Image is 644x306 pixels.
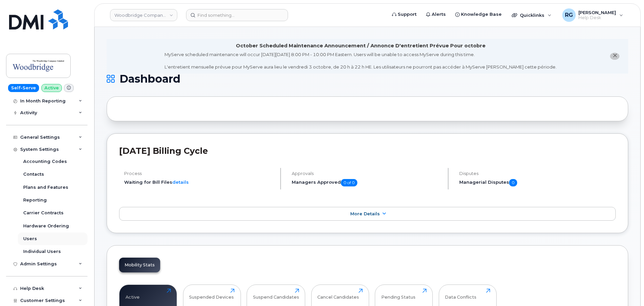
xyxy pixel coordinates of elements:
span: 0 [509,179,517,186]
h4: Disputes [459,171,616,176]
h5: Managers Approved [292,179,442,186]
button: close notification [610,53,619,60]
div: Active [126,289,140,300]
a: details [172,179,189,185]
div: Cancel Candidates [317,289,359,300]
span: 0 of 0 [341,179,357,186]
h2: [DATE] Billing Cycle [119,146,616,156]
li: Waiting for Bill Files [124,179,275,185]
h4: Process [124,171,275,176]
h4: Approvals [292,171,442,176]
div: Suspended Devices [189,289,234,300]
h5: Managerial Disputes [459,179,616,186]
div: Data Conflicts [445,289,476,300]
div: Pending Status [381,289,416,300]
div: MyServe scheduled maintenance will occur [DATE][DATE] 8:00 PM - 10:00 PM Eastern. Users will be u... [165,51,557,70]
span: Dashboard [119,74,180,84]
div: October Scheduled Maintenance Announcement / Annonce D'entretient Prévue Pour octobre [236,42,486,49]
span: More Details [350,211,380,216]
div: Suspend Candidates [253,289,299,300]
